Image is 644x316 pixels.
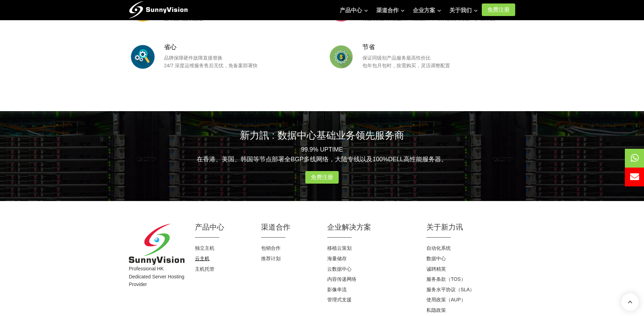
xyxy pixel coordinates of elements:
[164,54,317,70] p: 品牌保障硬件故障直接替换 24/7 深度运维服务售后无忧，免备案部署快
[164,43,317,52] h3: 省心
[426,297,466,302] a: 使用政策（AUP）
[195,222,251,232] h2: 产品中心
[413,3,441,17] a: 企业方案
[327,222,416,232] h2: 企业解决方案
[327,245,352,251] a: 移植云策划
[129,129,515,142] h2: 新力訊 : 数据中心基础业务领先服务商
[261,245,281,251] a: 包销合作
[195,266,214,272] a: 主机托管
[426,222,515,232] h2: 关于新力讯
[305,171,339,184] a: 免费注册
[327,276,356,282] a: 内容传递网络
[261,222,317,232] h2: 渠道合作
[426,276,466,282] a: 服务条款（TOS）
[426,266,446,272] a: 诚聘精英
[340,3,368,17] a: 产品中心
[426,287,474,292] a: 服务水平协议（SLA）
[362,43,515,52] h3: 节省
[327,256,347,261] a: 海量储存
[327,43,355,71] img: 节省
[129,43,157,71] img: 省心
[129,224,184,265] img: SunnyVision Limited
[195,245,214,251] a: 独立主机
[376,3,405,17] a: 渠道合作
[362,54,515,70] p: 保证同级别产品服务最高性价比 包年包月包时，按需购买，灵活调整配置
[449,3,478,17] a: 关于我们
[261,256,281,261] a: 推荐计划
[426,307,446,313] a: 私隐政策
[426,256,446,261] a: 数据中心
[327,266,352,272] a: 云数据中心
[327,287,347,292] a: 影像串流
[426,245,451,251] a: 自动化系统
[195,256,210,261] a: 云主机
[327,297,352,302] a: 管理式支援
[129,145,515,164] p: 99.9% UPTIME 在香港、美国、韩国等节点部署全BGP多线网络，大陆专线以及100%DELL高性能服务器。
[482,3,515,16] a: 免费注册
